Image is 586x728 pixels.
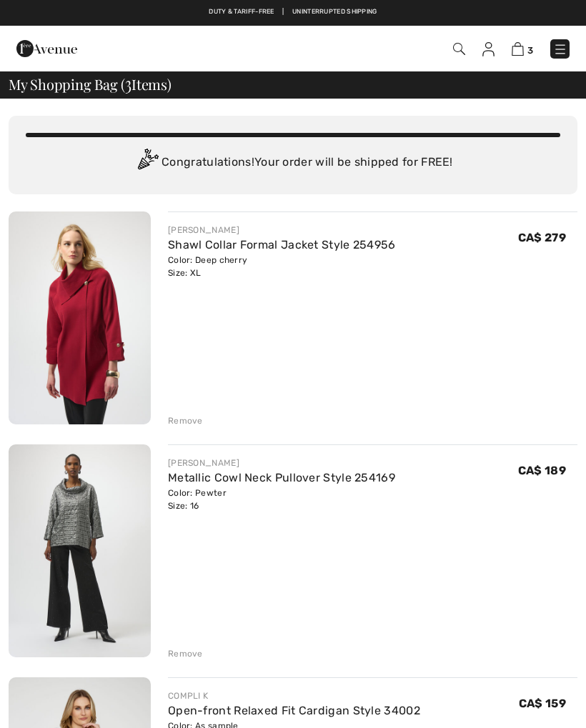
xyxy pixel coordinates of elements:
[9,211,151,424] img: Shawl Collar Formal Jacket Style 254956
[168,238,396,251] a: Shawl Collar Formal Jacket Style 254956
[26,149,560,177] div: Congratulations! Your order will be shipped for FREE!
[168,689,420,702] div: COMPLI K
[553,42,567,56] img: Menu
[168,224,396,236] div: [PERSON_NAME]
[338,7,386,17] a: Free Returns
[168,254,396,279] div: Color: Deep cherry Size: XL
[133,149,162,177] img: Congratulation2.svg
[168,487,395,512] div: Color: Pewter Size: 16
[527,45,533,56] span: 3
[200,7,319,17] a: Free shipping on orders over $99
[168,704,420,717] a: Open-front Relaxed Fit Cardigan Style 34002
[168,647,203,660] div: Remove
[518,464,566,477] span: CA$ 189
[519,697,566,710] span: CA$ 159
[512,42,524,56] img: Shopping Bag
[9,77,172,91] span: My Shopping Bag ( Items)
[168,457,395,469] div: [PERSON_NAME]
[168,414,203,427] div: Remove
[518,231,566,244] span: CA$ 279
[125,74,131,92] span: 3
[16,34,77,63] img: 1ère Avenue
[482,42,495,56] img: My Info
[9,444,151,657] img: Metallic Cowl Neck Pullover Style 254169
[453,43,465,55] img: Search
[16,41,77,54] a: 1ère Avenue
[328,7,329,17] span: |
[512,40,533,57] a: 3
[168,471,395,484] a: Metallic Cowl Neck Pullover Style 254169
